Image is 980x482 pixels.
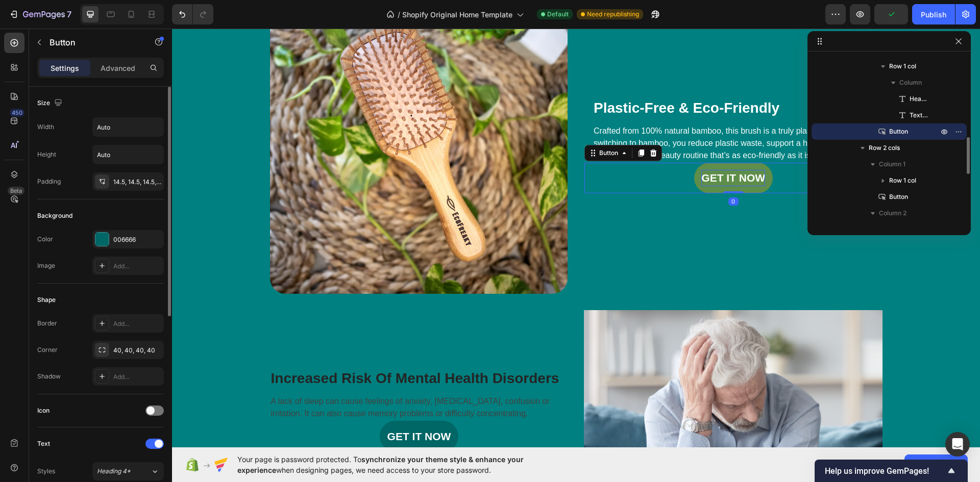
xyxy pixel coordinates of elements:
[237,454,563,475] span: Your page is password protected. To when designing pages, we need access to your store password.
[37,96,64,110] div: Size
[101,63,135,73] p: Advanced
[113,319,161,328] div: Add...
[889,192,908,202] span: Button
[37,177,61,186] div: Padding
[421,68,710,91] h3: Rich Text Editor. Editing area: main
[921,9,946,20] div: Publish
[556,169,567,177] div: 0
[113,177,161,187] div: 14.5, 14.5, 14.5, 14.5
[398,9,400,20] span: /
[172,29,980,447] iframe: Design area
[912,4,955,24] button: Publish
[37,319,57,328] div: Border
[51,63,79,73] p: Settings
[825,466,945,476] span: Help us improve GemPages!
[237,455,524,474] span: synchronize your theme style & enhance your experience
[37,211,72,220] div: Background
[97,467,131,476] span: Heading 4*
[910,94,928,104] span: Heading
[899,78,922,88] span: Column
[422,69,709,90] p: Plastic-Free & Eco-Friendly
[869,143,900,153] span: Row 2 cols
[37,439,50,448] div: Text
[425,120,448,129] div: Button
[215,400,279,416] div: GET IT NOW
[412,282,710,480] img: Alt Image
[402,9,512,20] span: Shopify Original Home Template
[67,8,71,20] p: 7
[37,150,56,159] div: Height
[422,96,709,133] p: Crafted from 100% natural bamboo, this brush is a truly plastic-free choice. By switching to bamb...
[8,187,24,195] div: Beta
[37,235,53,244] div: Color
[10,109,24,117] div: 450
[99,339,387,361] p: Increased Risk Of Mental Health Disorders
[529,141,593,158] div: GET IT NOW
[99,367,387,391] p: A lack of sleep can cause feelings of anxiety, [MEDICAL_DATA], confusion or irritation. It can al...
[889,61,916,71] span: Row 1 col
[113,372,161,382] div: Add...
[522,134,601,165] a: GET IT NOW
[37,406,50,415] div: Icon
[50,36,136,48] p: Button
[37,345,58,354] div: Corner
[37,261,55,270] div: Image
[904,454,968,475] button: Allow access
[547,10,569,19] span: Default
[93,145,163,164] input: Auto
[421,95,710,134] div: Rich Text Editor. Editing area: main
[113,262,161,271] div: Add...
[113,235,161,244] div: 006666
[587,10,639,19] span: Need republishing
[92,462,164,480] button: Heading 4*
[37,467,55,476] div: Styles
[4,4,76,24] button: 7
[208,392,286,423] a: GET IT NOW
[37,372,61,381] div: Shadow
[889,126,908,137] span: Button
[910,110,928,120] span: Text block
[113,346,161,355] div: 40, 40, 40, 40
[172,4,213,24] div: Undo/Redo
[879,159,905,169] span: Column 1
[889,175,916,186] span: Row 1 col
[37,122,54,132] div: Width
[93,118,163,136] input: Auto
[945,432,970,456] div: Open Intercom Messenger
[879,208,906,218] span: Column 2
[825,465,958,477] button: Show survey - Help us improve GemPages!
[37,295,56,305] div: Shape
